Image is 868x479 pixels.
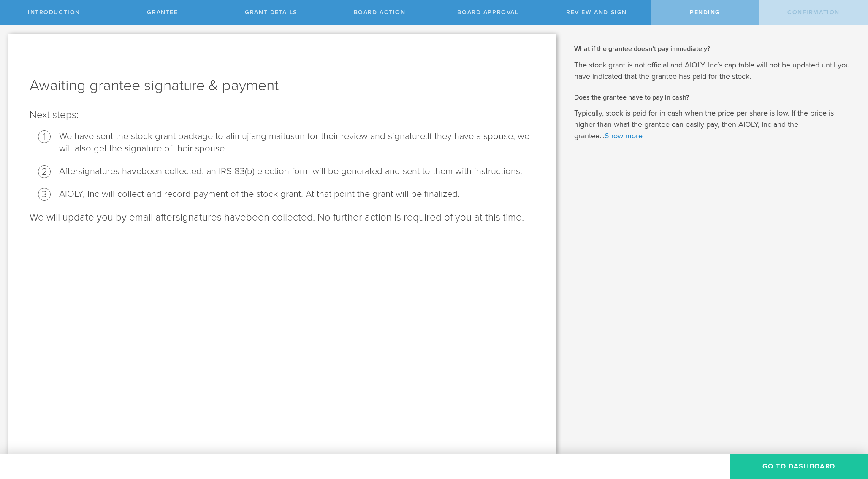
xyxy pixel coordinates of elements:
span: Introduction [28,9,80,16]
span: Board Approval [457,9,518,16]
button: Go To Dashboard [730,454,868,479]
span: Grantee [147,9,178,16]
span: signatures have [78,166,141,177]
li: AIOLY, Inc will collect and record payment of the stock grant. At that point the grant will be fi... [59,188,534,200]
span: Grant Details [245,9,297,16]
span: Board Action [354,9,406,16]
a: Show more [605,131,643,140]
p: Typically, stock is paid for in cash when the price per share is low. If the price is higher than... [574,108,855,142]
h1: Awaiting grantee signature & payment [30,75,534,96]
p: Next steps: [30,108,534,122]
h2: What if the grantee doesn’t pay immediately? [574,44,855,54]
li: We have sent the stock grant package to alimujiang maitusun for their review and signature . [59,130,534,155]
p: We will update you by email after been collected. No further action is required of you at this time. [30,211,534,224]
span: Pending [690,9,720,16]
span: Review and Sign [566,9,627,16]
span: Confirmation [787,9,840,16]
li: After been collected, an IRS 83(b) election form will be generated and sent to them with instruct... [59,165,534,178]
span: signatures have [176,211,246,223]
p: The stock grant is not official and AIOLY, Inc’s cap table will not be updated until you have ind... [574,59,855,82]
h2: Does the grantee have to pay in cash? [574,93,855,102]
